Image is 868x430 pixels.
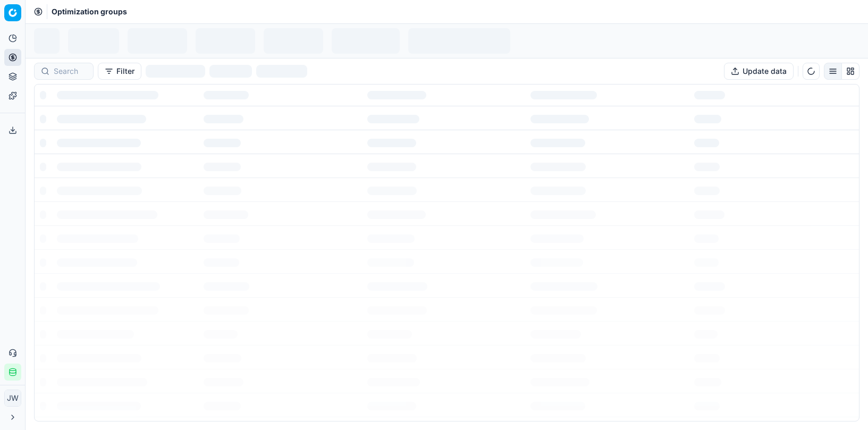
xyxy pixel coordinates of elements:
button: Filter [98,63,141,80]
button: JW [4,390,21,407]
span: Optimization groups [52,6,127,17]
button: Update data [724,63,794,80]
input: Search [54,66,87,77]
nav: breadcrumb [52,6,127,17]
span: JW [5,390,21,406]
